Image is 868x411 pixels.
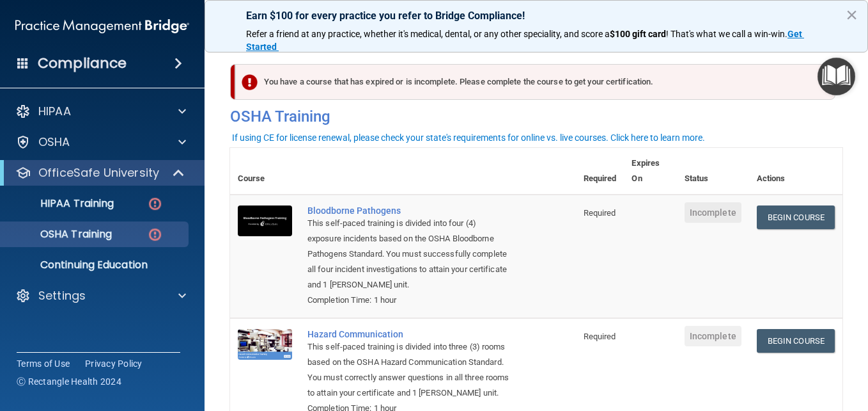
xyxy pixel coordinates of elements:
[8,197,114,210] p: HIPAA Training
[246,29,610,39] span: Refer a friend at any practice, whether it's medical, dental, or any other speciality, and score a
[38,104,71,119] p: HIPAA
[307,329,512,339] a: Hazard Communication
[15,165,185,181] a: OfficeSafe University
[677,148,749,195] th: Status
[757,329,835,353] a: Begin Course
[307,339,512,401] div: This self-paced training is divided into three (3) rooms based on the OSHA Hazard Communication S...
[246,29,804,52] a: Get Started
[15,13,189,39] img: PMB logo
[584,332,616,341] span: Required
[235,64,835,100] div: You have a course that has expired or is incomplete. Please complete the course to get your certi...
[38,165,159,181] p: OfficeSafe University
[576,148,624,195] th: Required
[685,326,741,346] span: Incomplete
[38,134,70,150] p: OSHA
[307,216,512,293] div: This self-paced training is divided into four (4) exposure incidents based on the OSHA Bloodborne...
[246,10,826,22] p: Earn $100 for every practice you refer to Bridge Compliance!
[147,196,163,212] img: danger-circle.6113f641.png
[307,293,512,308] div: Completion Time: 1 hour
[610,29,666,39] strong: $100 gift card
[242,74,258,90] img: exclamation-circle-solid-danger.72ef9ffc.png
[38,288,86,303] p: Settings
[232,133,705,142] div: If using CE for license renewal, please check your state's requirements for online vs. live cours...
[624,148,676,195] th: Expires On
[666,29,787,39] span: ! That's what we call a win-win.
[685,202,741,223] span: Incomplete
[17,375,121,388] span: Ⓒ Rectangle Health 2024
[38,54,127,72] h4: Compliance
[230,131,707,144] button: If using CE for license renewal, please check your state's requirements for online vs. live cours...
[818,58,855,95] button: Open Resource Center
[15,134,186,150] a: OSHA
[15,104,186,119] a: HIPAA
[846,4,858,25] button: Close
[17,357,70,370] a: Terms of Use
[15,288,186,303] a: Settings
[307,205,512,216] a: Bloodborne Pathogens
[757,205,835,229] a: Begin Course
[749,148,842,195] th: Actions
[8,259,183,271] p: Continuing Education
[584,208,616,218] span: Required
[230,148,300,195] th: Course
[85,357,143,370] a: Privacy Policy
[8,228,112,241] p: OSHA Training
[147,227,163,243] img: danger-circle.6113f641.png
[230,108,842,125] h4: OSHA Training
